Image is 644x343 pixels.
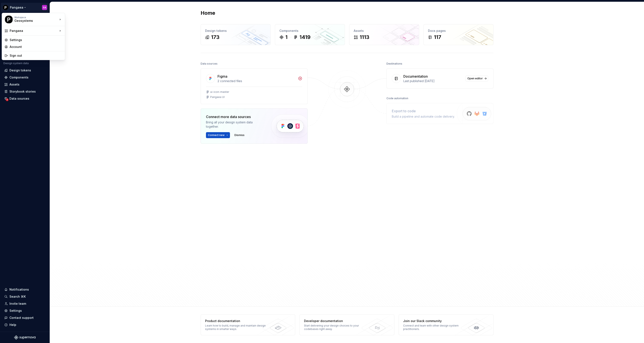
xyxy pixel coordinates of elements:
div: Sign out [10,53,62,58]
div: Geosystems [14,19,51,23]
div: Account [10,45,62,49]
div: Settings [10,38,62,42]
div: Pangaea [10,29,58,33]
img: 446cae62-3891-4412-afa7-321a93fc498b.png [5,16,13,23]
div: Workspace [14,16,58,19]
